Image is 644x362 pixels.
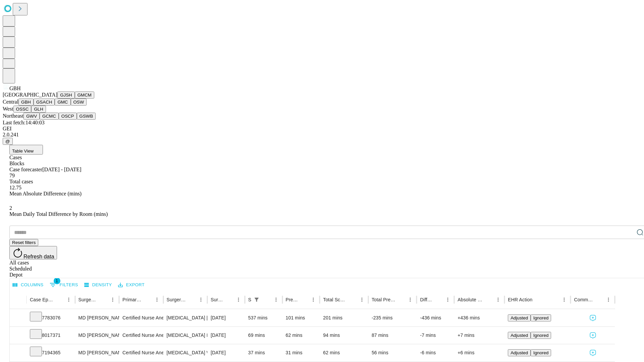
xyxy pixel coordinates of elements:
button: Show filters [252,295,261,304]
div: Certified Nurse Anesthetist [122,327,160,344]
button: OSW [71,99,87,106]
span: Northeast [3,113,23,119]
div: [MEDICAL_DATA] [MEDICAL_DATA] REMOVAL TUBES AND/OR OVARIES FOR UTERUS 250GM OR LESS [167,309,204,326]
button: GMCM [75,92,94,99]
span: Adjusted [511,333,528,338]
div: [DATE] [211,327,241,344]
div: 7783076 [30,309,72,326]
div: 62 mins [323,344,365,361]
span: Adjusted [511,315,528,320]
div: +6 mins [458,344,501,361]
div: 201 mins [323,309,365,326]
span: Reset filters [12,240,36,245]
button: Sort [55,295,64,304]
button: Ignored [531,314,551,321]
button: Select columns [11,280,45,290]
div: [MEDICAL_DATA] DIAGNOSTIC [167,327,204,344]
div: MD [PERSON_NAME] [PERSON_NAME] Md [78,309,116,326]
button: Refresh data [9,246,57,259]
button: GSACH [34,99,55,106]
button: OSSC [13,106,32,113]
button: GWV [23,113,40,120]
span: 2 [9,205,12,211]
button: GMC [55,99,70,106]
div: Primary Service [122,297,142,302]
button: Export [116,280,146,290]
div: Case Epic Id [30,297,54,302]
button: Adjusted [508,349,531,356]
span: Total cases [9,179,33,184]
div: [MEDICAL_DATA] WITH [MEDICAL_DATA] AND/OR [MEDICAL_DATA] WITH OR WITHOUT D\T\C [167,344,204,361]
button: Reset filters [9,239,38,246]
button: Table View [9,145,43,155]
button: Expand [13,347,23,359]
button: Sort [484,295,493,304]
div: -436 mins [420,309,451,326]
button: GCMC [40,113,59,120]
button: GBH [18,99,34,106]
div: 2.0.241 [3,132,641,138]
button: Menu [309,295,318,304]
div: MD [PERSON_NAME] [PERSON_NAME] Md [78,344,116,361]
div: [DATE] [211,344,241,361]
button: @ [3,138,13,145]
div: 31 mins [286,344,317,361]
div: Certified Nurse Anesthetist [122,309,160,326]
div: Difference [420,297,433,302]
button: Menu [357,295,367,304]
button: GSWB [77,113,96,120]
button: Adjusted [508,332,531,339]
button: Sort [143,295,152,304]
button: Density [83,280,114,290]
div: 69 mins [248,327,279,344]
span: Table View [12,148,34,154]
button: GLH [31,106,46,113]
button: Menu [443,295,452,304]
button: Ignored [531,332,551,339]
span: Ignored [533,333,548,338]
div: EHR Action [508,297,532,302]
div: 7194365 [30,344,72,361]
div: Surgery Date [211,297,224,302]
span: [GEOGRAPHIC_DATA] [3,92,57,98]
span: Case forecaster [9,167,42,172]
div: 62 mins [286,327,317,344]
div: Predicted In Room Duration [286,297,299,302]
div: 94 mins [323,327,365,344]
span: 1 [54,278,60,284]
button: Sort [348,295,357,304]
div: 1 active filter [252,295,261,304]
span: Mean Daily Total Difference by Room (mins) [9,211,108,217]
button: Menu [493,295,503,304]
button: Sort [99,295,108,304]
div: Total Scheduled Duration [323,297,347,302]
button: Menu [559,295,569,304]
button: Sort [396,295,406,304]
button: Sort [533,295,542,304]
button: Sort [299,295,309,304]
div: 37 mins [248,344,279,361]
button: Menu [271,295,281,304]
div: Scheduled In Room Duration [248,297,251,302]
div: Total Predicted Duration [372,297,396,302]
button: Menu [64,295,73,304]
div: Comments [574,297,593,302]
button: Menu [234,295,243,304]
button: Show filters [48,280,80,290]
div: 8017371 [30,327,72,344]
button: Menu [108,295,117,304]
div: GEI [3,126,641,132]
button: Menu [604,295,613,304]
div: -7 mins [420,327,451,344]
button: Sort [187,295,196,304]
button: Menu [152,295,162,304]
span: Last fetch: 14:40:03 [3,120,45,125]
button: Ignored [531,349,551,356]
div: [DATE] [211,309,241,326]
div: +436 mins [458,309,501,326]
div: 56 mins [372,344,414,361]
button: GJSH [57,92,75,99]
div: MD [PERSON_NAME] [PERSON_NAME] Md [78,327,116,344]
span: 79 [9,173,15,178]
div: Absolute Difference [458,297,483,302]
